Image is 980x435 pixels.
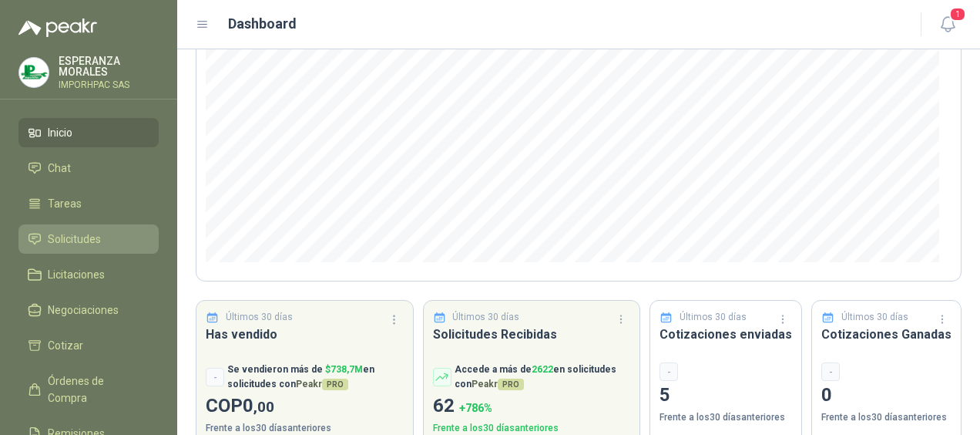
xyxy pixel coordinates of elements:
span: Licitaciones [48,266,105,283]
p: Frente a los 30 días anteriores [821,410,951,425]
p: 62 [433,392,631,421]
span: PRO [498,379,524,390]
button: 1 [934,11,962,39]
span: Peakr [472,379,524,389]
span: PRO [322,379,348,390]
span: 0 [243,395,274,416]
p: Se vendieron más de en solicitudes con [227,362,404,392]
span: $ 738,7M [325,364,363,375]
img: Company Logo [19,58,49,87]
span: Inicio [48,124,72,141]
p: ESPERANZA MORALES [59,56,159,77]
span: 2622 [532,364,553,375]
h3: Solicitudes Recibidas [433,325,631,344]
span: Cotizar [48,337,83,354]
p: COP [206,392,404,421]
span: Solicitudes [48,231,101,248]
span: Órdenes de Compra [48,373,144,406]
span: Chat [48,160,71,177]
img: Logo peakr [18,19,97,37]
p: Últimos 30 días [226,310,293,325]
p: Últimos 30 días [452,310,519,325]
span: Negociaciones [48,302,119,319]
p: 0 [821,381,951,410]
span: ,00 [253,398,274,416]
a: Tareas [18,189,159,218]
a: Negociaciones [18,295,159,325]
p: Últimos 30 días [680,310,747,325]
div: - [821,362,840,381]
a: Chat [18,153,159,183]
span: Peakr [296,379,348,389]
span: 1 [949,7,966,22]
div: - [206,368,224,386]
span: Tareas [48,195,82,212]
a: Solicitudes [18,224,159,254]
h3: Cotizaciones Ganadas [821,325,951,344]
h1: Dashboard [228,13,297,35]
a: Órdenes de Compra [18,366,159,413]
h3: Has vendido [206,325,404,344]
a: Cotizar [18,331,159,360]
p: Frente a los 30 días anteriores [659,410,792,425]
span: + 786 % [459,402,492,414]
p: Últimos 30 días [841,310,908,325]
p: IMPORHPAC SAS [59,80,159,89]
div: - [659,362,678,381]
p: 5 [659,381,792,410]
a: Inicio [18,118,159,147]
a: Licitaciones [18,260,159,289]
h3: Cotizaciones enviadas [659,325,792,344]
p: Accede a más de en solicitudes con [455,362,631,392]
